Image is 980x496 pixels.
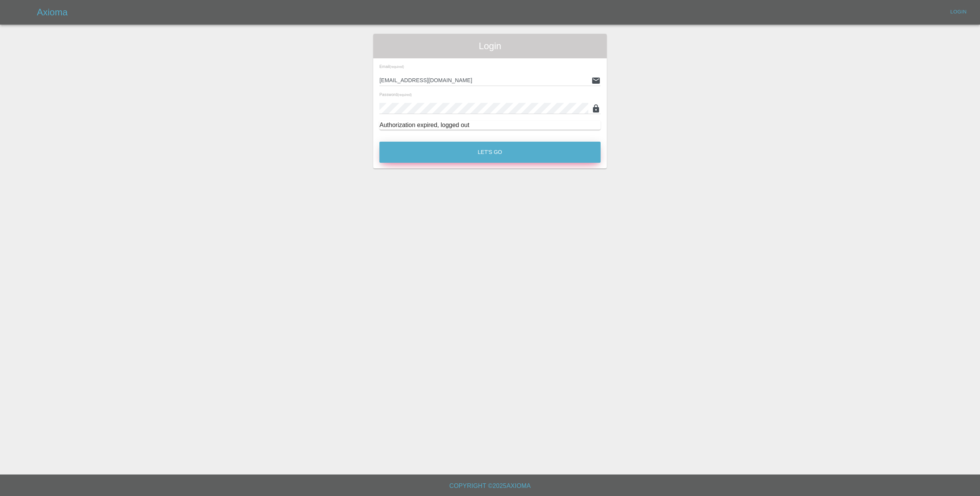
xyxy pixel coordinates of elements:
[379,121,601,130] div: Authorization expired, logged out
[379,40,601,52] span: Login
[946,6,971,18] a: Login
[379,142,601,163] button: Let's Go
[37,6,68,18] h5: Axioma
[390,65,404,69] small: (required)
[379,64,404,69] span: Email
[6,481,974,491] h6: Copyright © 2025 Axioma
[379,92,412,97] span: Password
[397,93,412,97] small: (required)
